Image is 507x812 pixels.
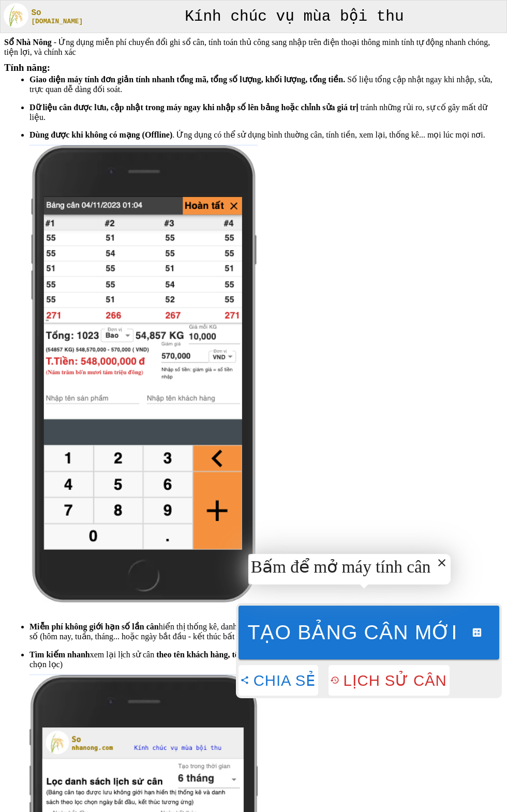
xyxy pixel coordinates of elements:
[29,130,172,139] strong: Dùng được khi không có mạng (Offline)
[4,38,52,47] strong: Sổ Nhà Nông
[251,557,431,577] div: Bấm để mở máy tính cân
[29,75,345,84] strong: Giao diện máy tính đơn giản tính nhanh tổng mã, tổng số lượng, khối lượng, tổng tiền.
[31,18,83,25] div: [DOMAIN_NAME]
[238,665,318,696] button: Chia sẻ
[31,8,83,18] div: So
[29,650,503,669] div: xem lại lịch sử cân đã lưu (tưng ứng với danh sách lịch sử trong khoảng thời gian chọn lọc)
[29,140,258,604] img: cal-feature1-screen
[4,57,503,74] h3: Tính năng:
[29,130,503,140] div: . Ứng dụng có thể sử dụng bình thuờng cân, tính tiền, xem lại, thống kê... mọi lúc mọi nơi.
[156,650,281,659] strong: theo tên khách hàng, tên sản phẩm
[29,103,358,112] strong: Dữ liệu cân được lưu, cập nhật trong máy ngay khi nhập số lên bảng hoặc chỉnh sửa giá trị
[238,606,499,659] button: Tạo bảng cân mới
[29,622,159,631] strong: Miễn phí không giới hạn số lần cân
[29,650,90,659] strong: Tìm kiếm nhanh
[329,665,450,696] button: Lịch sử cân
[85,7,503,25] div: Kính chúc vụ mùa bội thu
[29,102,503,122] div: tránh những rủi ro, sự cố gây mất dữ liệu.
[29,74,503,102] li: Số liệu tổng cập nhật ngay khi nhập, sửa, trực quan dễ dàng đối soát.
[29,622,503,641] div: hiển thị thống kê, danh sách lich sử cân theo lọc khoảng thời gian chọn tương ứng xem nhanh doanh...
[4,3,28,28] img: Sổ nhà nông Logo
[4,38,490,56] span: - Ứng dụng miễn phí chuyển đổi ghi sổ cân, tính toán thủ công sang nhập trên điện thoại thông min...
